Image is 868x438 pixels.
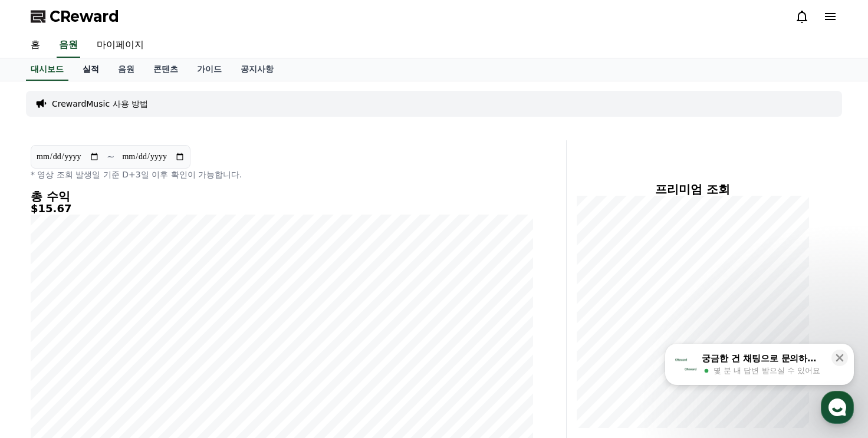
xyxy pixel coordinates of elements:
[87,33,153,58] a: 마이페이지
[26,58,68,81] a: 대시보드
[188,58,231,81] a: 가이드
[231,58,283,81] a: 공지사항
[57,33,80,58] a: 음원
[21,33,50,58] a: 홈
[182,358,196,367] span: 설정
[78,340,152,370] a: 대화
[31,190,533,203] h4: 총 수익
[37,358,44,367] span: 홈
[31,203,533,215] h5: $15.67
[152,340,226,370] a: 설정
[50,7,119,26] span: CReward
[576,183,809,196] h4: 프리미엄 조회
[4,340,78,370] a: 홈
[108,58,144,81] a: 음원
[73,58,108,81] a: 실적
[52,98,148,110] a: CrewardMusic 사용 방법
[108,358,122,368] span: 대화
[31,7,119,26] a: CReward
[107,150,114,164] p: ~
[144,58,188,81] a: 콘텐츠
[31,169,533,180] p: * 영상 조회 발생일 기준 D+3일 이후 확인이 가능합니다.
